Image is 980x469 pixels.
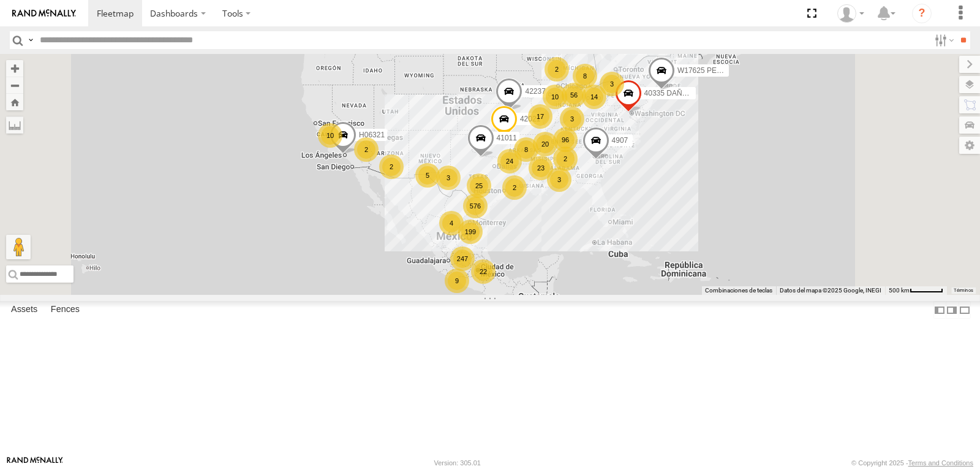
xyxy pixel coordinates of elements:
[644,88,698,97] span: 40335 DAÑADO
[528,104,552,129] div: 17
[553,147,578,171] div: 2
[359,131,385,139] span: H06321
[889,287,910,294] span: 500 km
[600,72,624,96] div: 3
[560,107,584,131] div: 3
[885,286,947,295] button: Escala del mapa: 500 km por 51 píxeles
[912,4,932,23] i: ?
[930,31,956,49] label: Search Filter Options
[582,85,606,109] div: 14
[497,134,517,142] span: 41011
[354,137,379,162] div: 2
[463,194,488,218] div: 576
[705,286,772,295] button: Combinaciones de teclas
[520,114,540,123] span: 42021
[851,459,973,467] div: © Copyright 2025 -
[514,137,538,162] div: 8
[933,301,946,319] label: Dock Summary Table to the Left
[959,137,980,154] label: Map Settings
[467,173,491,198] div: 25
[436,166,461,190] div: 3
[533,132,557,156] div: 20
[439,211,464,235] div: 4
[26,31,36,49] label: Search Query
[415,163,440,188] div: 5
[908,459,973,467] a: Terms and Conditions
[946,301,958,319] label: Dock Summary Table to the Right
[529,156,553,180] div: 23
[525,87,545,96] span: 42237
[471,259,496,284] div: 22
[612,136,628,145] span: 4907
[434,459,481,467] div: Version: 305.01
[573,64,597,88] div: 8
[12,9,76,18] img: rand-logo.svg
[954,288,973,293] a: Términos
[445,269,469,293] div: 9
[6,94,23,110] button: Zoom Home
[497,149,522,173] div: 24
[833,4,869,23] div: Miguel Cantu
[545,57,569,82] div: 2
[6,60,23,77] button: Zoom in
[318,123,342,148] div: 10
[547,167,571,192] div: 3
[959,301,971,319] label: Hide Summary Table
[562,83,586,107] div: 56
[450,246,475,271] div: 247
[553,128,578,152] div: 96
[543,85,567,109] div: 10
[5,302,43,319] label: Assets
[677,66,741,74] span: W17625 PERDIDO
[780,287,881,294] span: Datos del mapa ©2025 Google, INEGI
[6,116,23,134] label: Measure
[7,457,63,469] a: Visit our Website
[502,175,527,200] div: 2
[6,235,31,259] button: Arrastra al hombrecito al mapa para abrir Street View
[6,77,23,94] button: Zoom out
[458,219,483,244] div: 199
[379,154,404,179] div: 2
[45,302,86,319] label: Fences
